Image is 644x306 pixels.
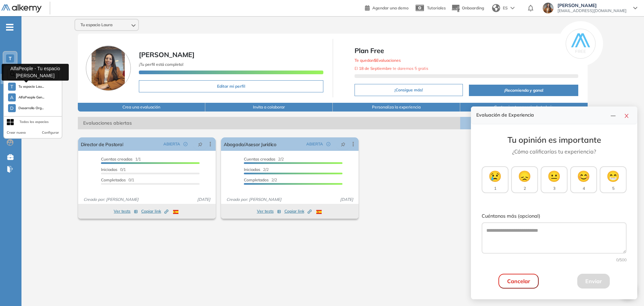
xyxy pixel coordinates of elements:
button: 😢1 [482,166,508,193]
span: Iniciadas [244,167,260,172]
button: Onboarding [451,1,484,15]
b: 5 [374,58,376,63]
img: ESP [173,210,178,214]
button: ¡Consigue más! [355,84,463,96]
button: 😞2 [511,166,538,193]
a: Director de Pastoral [81,137,123,151]
span: ABIERTA [306,141,323,147]
label: Cuéntanos más (opcional) [482,213,627,220]
img: world [492,4,500,12]
button: Customiza tu espacio de trabajo [460,103,588,112]
button: close [621,111,632,120]
button: 😐3 [541,166,568,193]
span: line [610,113,616,119]
button: Configurar [42,130,59,135]
button: Editar mi perfil [139,80,323,92]
span: pushpin [198,141,203,147]
span: [EMAIL_ADDRESS][DOMAIN_NAME] [557,8,627,13]
button: Copiar link [141,207,168,215]
span: Onboarding [462,5,484,10]
span: check-circle [183,142,187,146]
span: Copiar link [284,208,312,214]
span: 1 [494,185,496,191]
span: [DATE] [195,196,213,203]
button: Personaliza la experiencia [333,103,460,112]
span: check-circle [326,142,330,146]
button: ¡Recomienda y gana! [469,85,579,96]
span: El te daremos 5 gratis [355,66,428,71]
span: 0/1 [101,167,126,172]
b: 18 de Septiembre [359,66,392,71]
h4: Evaluación de Experiencia [476,112,608,118]
div: 0 /500 [482,257,627,263]
span: Agendar una demo [372,5,409,10]
a: Abogado/Asesor Jurídico [224,137,276,151]
button: Cancelar [498,274,539,289]
button: Invita a colaborar [205,103,333,112]
a: Agendar una demo [365,3,409,11]
span: 😁 [606,168,620,184]
span: ABIERTA [163,141,180,147]
span: 2/2 [244,167,269,172]
span: T [10,84,13,89]
div: Todos los espacios [19,119,49,125]
span: 2 [524,185,526,191]
span: pushpin [341,141,345,147]
span: Cuentas creadas [244,157,275,162]
i: - [6,27,13,28]
span: Plan Free [355,46,579,56]
button: Crear nuevo [7,130,26,135]
p: ¿Cómo calificarías tu experiencia? [482,147,627,156]
img: Logo [1,4,42,13]
span: 😐 [547,168,561,184]
span: Completados [101,177,126,182]
span: 0/1 [101,177,134,182]
img: Foto de perfil [86,46,131,91]
span: Cuentas creadas [101,157,132,162]
span: 😢 [488,168,502,184]
span: Iniciadas [101,167,117,172]
span: Tutoriales [427,5,446,10]
img: ESP [316,210,322,214]
img: arrow [511,7,515,9]
h3: Tu opinión es importante [482,135,627,145]
span: 5 [612,185,614,191]
span: 3 [553,185,555,191]
span: ES [503,5,508,11]
div: AlfaPeople - Tu espacio [PERSON_NAME] [2,64,69,81]
button: pushpin [336,139,351,149]
span: 1/1 [101,157,141,162]
button: 😊4 [570,166,597,193]
span: A [10,95,13,100]
span: Creado por: [PERSON_NAME] [81,196,141,203]
button: Ver tests [257,207,281,215]
button: Ver tests [114,207,138,215]
span: [PERSON_NAME] [557,3,627,8]
span: 😞 [518,168,531,184]
span: T [9,56,12,61]
button: Enviar [577,274,610,289]
span: 4 [583,185,585,191]
span: Tu espacio Lau... [18,84,44,89]
span: close [624,113,629,119]
button: Crea una evaluación [78,103,205,112]
span: Copiar link [141,208,168,214]
span: 😊 [577,168,590,184]
span: Desarrollo Org... [18,105,44,111]
span: Te quedan Evaluaciones [355,58,401,63]
span: AlfaPeople Gen... [18,95,45,100]
span: ¡Tu perfil está completo! [139,62,183,67]
span: Evaluaciones abiertas [78,117,460,129]
span: Completados [244,177,269,182]
button: Ver todas las evaluaciones [460,117,588,129]
span: D [10,105,13,111]
span: [PERSON_NAME] [139,50,195,59]
span: Tu espacio Laura [80,22,112,28]
button: 😁5 [600,166,627,193]
span: 2/2 [244,177,277,182]
span: [DATE] [337,196,356,203]
button: line [608,111,619,120]
button: pushpin [193,139,208,149]
span: Creado por: [PERSON_NAME] [224,196,284,203]
button: Copiar link [284,207,312,215]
